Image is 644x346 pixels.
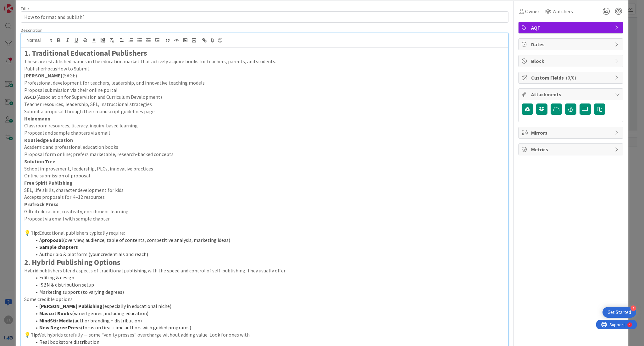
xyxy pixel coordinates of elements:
p: Teacher resources, leadership, SEL, instructional strategies [24,101,505,108]
strong: Free Spirit Publishing [24,180,73,186]
li: ISBN & distribution setup [32,281,505,288]
li: A (overview, audience, table of contents, competitive analysis, marketing ideas) [32,237,505,244]
span: Description [21,27,42,33]
strong: Sample chapters [39,244,78,250]
p: Gifted education, creativity, enrichment learning [24,208,505,215]
strong: [PERSON_NAME] [24,72,62,79]
p: Some credible options: [24,296,505,303]
p: 💡 Educational publishers typically require: [24,229,505,237]
p: Submit a proposal through their manuscript guidelines page [24,108,505,115]
strong: Mascot Books [39,310,72,316]
div: 4 [630,305,636,311]
strong: 1. Traditional Educational Publishers [24,48,147,58]
span: ( 0/0 ) [566,75,576,81]
p: Proposal form online; prefers marketable, research-backed concepts [24,151,505,158]
input: type card name here... [21,11,508,23]
li: Real bookstore distribution [32,338,505,346]
span: Metrics [531,146,612,153]
strong: Tip: [31,230,39,236]
p: Academic and professional education books [24,143,505,151]
li: Editing & design [32,274,505,281]
strong: [PERSON_NAME] Publishing [39,303,103,309]
span: Block [531,57,612,65]
p: Proposal and sample chapters via email [24,129,505,137]
strong: 2. Hybrid Publishing Options [24,257,120,267]
label: Title [21,6,29,11]
strong: proposal [42,237,63,243]
li: Marketing support (to varying degrees) [32,288,505,296]
strong: Heinemann [24,115,50,122]
div: 4 [33,3,34,8]
strong: Routledge Education [24,137,73,143]
p: Hybrid publishers blend aspects of traditional publishing with the speed and control of self-publ... [24,267,505,274]
strong: New Degree Press [39,324,81,331]
span: Support [13,1,29,8]
span: Attachments [531,91,612,98]
strong: ASCD [24,94,36,100]
span: Owner [525,8,539,15]
p: Professional development for teachers, leadership, and innovative teaching models [24,79,505,87]
p: Accepts proposals for K–12 resources [24,193,505,201]
li: (author branding + distribution) [32,317,505,324]
li: (varied genres, including education) [32,310,505,317]
p: PublisherFocusHow to Submit [24,65,505,72]
strong: Prufrock Press [24,201,58,207]
span: Dates [531,41,612,48]
span: Custom Fields [531,74,612,81]
p: School improvement, leadership, PLCs, innovative practices [24,165,505,172]
li: (focus on first-time authors with guided programs) [32,324,505,331]
span: Mirrors [531,129,612,137]
div: Open Get Started checklist, remaining modules: 4 [602,307,636,318]
li: Author bio & platform (your credentials and reach) [32,251,505,258]
p: (Association for Supervision and Curriculum Development) [24,93,505,101]
span: Watchers [552,8,573,15]
p: Classroom resources, literacy, inquiry-based learning [24,122,505,129]
p: SEL, life skills, character development for kids [24,187,505,194]
p: Proposal via email with sample chapter [24,215,505,222]
strong: Solution Tree [24,158,55,165]
div: Get Started [608,309,631,315]
strong: MindStir Media [39,317,73,324]
strong: Tip: [31,332,39,338]
p: Proposal submission via their online portal [24,87,505,94]
p: (SAGE) [24,72,505,79]
li: (especially in educational niche) [32,303,505,310]
span: AQF [531,24,612,31]
p: Online submission of proposal [24,172,505,179]
p: 💡 Vet hybrids carefully — some “vanity presses” overcharge without adding value. Look for ones with: [24,331,505,338]
p: These are established names in the education market that actively acquire books for teachers, par... [24,58,505,65]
